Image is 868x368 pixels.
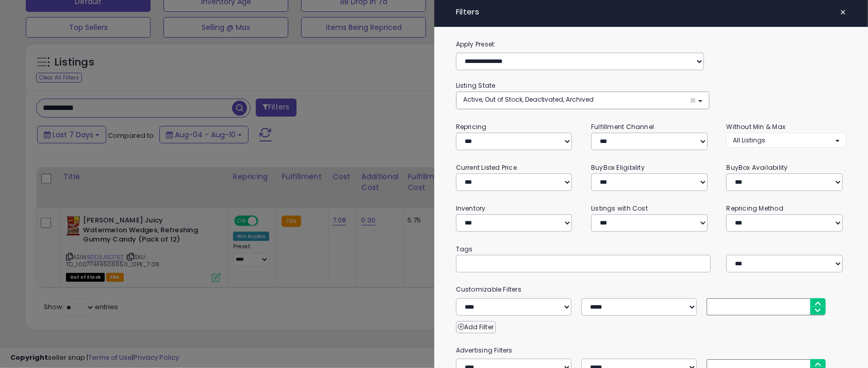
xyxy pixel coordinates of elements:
span: × [840,5,846,20]
small: Current Listed Price [456,163,517,172]
small: Fulfillment Channel [591,122,654,131]
span: × [690,95,696,106]
span: Active, Out of Stock, Deactivated, Archived [463,95,594,104]
small: BuyBox Availability [726,163,788,172]
h4: Filters [456,8,846,17]
small: BuyBox Eligibility [591,163,645,172]
label: Apply Preset: [448,39,854,50]
button: Active, Out of Stock, Deactivated, Archived × [456,92,709,109]
small: Repricing [456,122,487,131]
button: × [836,5,850,20]
small: Listings with Cost [591,204,648,213]
small: Tags [448,244,854,255]
small: Without Min & Max [726,122,785,131]
span: All Listings [733,136,765,145]
small: Inventory [456,204,486,213]
small: Advertising Filters [448,345,854,356]
small: Repricing Method [726,204,783,213]
small: Customizable Filters [448,284,854,295]
small: Listing State [456,81,496,90]
button: All Listings [726,133,846,148]
button: Add Filter [456,321,496,333]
